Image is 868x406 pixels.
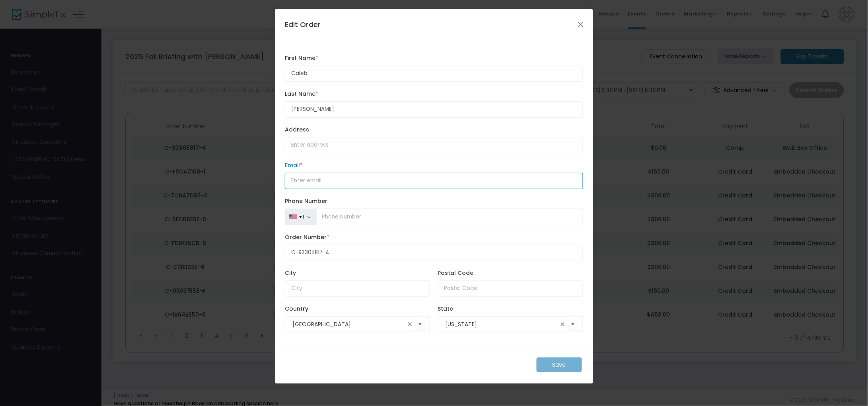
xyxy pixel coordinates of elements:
span: clear [558,319,568,329]
input: Enter first name [285,66,583,82]
label: State [438,305,583,313]
input: City [285,280,430,297]
input: Phone Number [316,209,583,225]
h4: Edit Order [285,19,321,30]
input: Enter email [285,173,583,189]
input: Enter address [285,137,583,153]
label: Email [285,161,583,170]
label: Order Number [285,233,583,242]
button: Select [415,316,426,333]
label: City [285,269,430,277]
label: Address [285,126,583,134]
div: +1 [299,214,304,220]
input: Enter Order Number [285,245,583,261]
input: Postal Code [438,280,583,297]
label: Phone Number [285,197,583,205]
span: clear [405,319,415,329]
button: Close [576,19,586,29]
button: Select [568,316,579,333]
input: Select Country [292,320,405,329]
input: Enter last name [285,101,583,118]
label: First Name [285,54,583,62]
label: Country [285,305,430,313]
label: Last Name [285,90,583,98]
label: Postal Code [438,269,583,277]
button: +1 [285,209,317,225]
input: Select State [446,320,558,329]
